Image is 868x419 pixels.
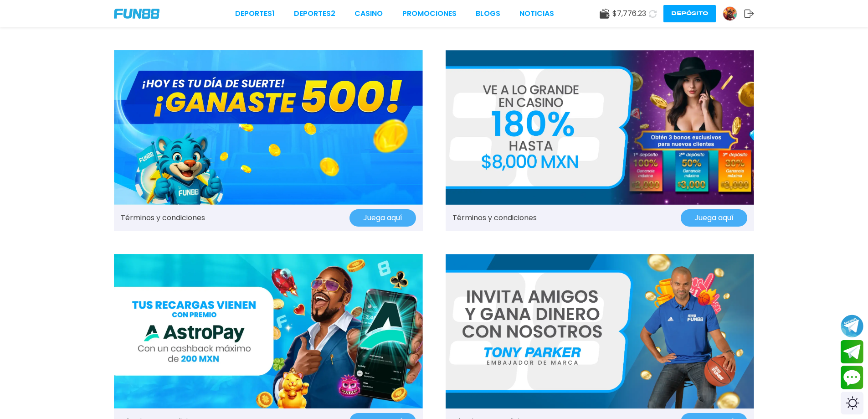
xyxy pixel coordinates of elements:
button: Depósito [663,5,716,22]
img: Promo Banner [446,254,755,409]
a: Términos y condiciones [121,212,205,223]
button: Contact customer service [841,366,863,389]
img: Promo Banner [114,254,423,409]
a: Promociones [402,8,457,19]
a: Deportes2 [294,8,335,19]
button: Juega aquí [349,209,416,227]
img: Avatar [723,7,737,21]
button: Juega aquí [681,209,747,227]
img: Promo Banner [114,50,423,205]
a: Términos y condiciones [452,212,537,223]
a: NOTICIAS [519,8,554,19]
a: CASINO [354,8,383,19]
span: $ 7,776.23 [612,8,646,19]
img: Company Logo [114,9,159,19]
a: Avatar [723,6,744,21]
button: Join telegram channel [841,314,863,338]
a: BLOGS [476,8,500,19]
img: Promo Banner [446,50,755,205]
button: Join telegram [841,340,863,364]
a: Deportes1 [235,8,275,19]
div: Switch theme [841,392,863,414]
